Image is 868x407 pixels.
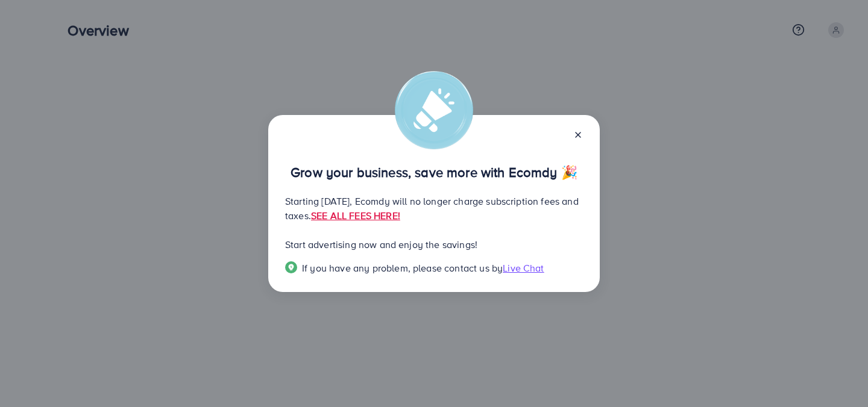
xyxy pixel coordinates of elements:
[302,261,503,275] span: If you have any problem, please contact us by
[285,261,297,273] img: Popup guide
[395,71,473,149] img: alert
[285,194,583,223] p: Starting [DATE], Ecomdy will no longer charge subscription fees and taxes.
[311,209,400,222] a: SEE ALL FEES HERE!
[285,237,583,252] p: Start advertising now and enjoy the savings!
[285,165,583,179] p: Grow your business, save more with Ecomdy 🎉
[503,261,544,275] span: Live Chat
